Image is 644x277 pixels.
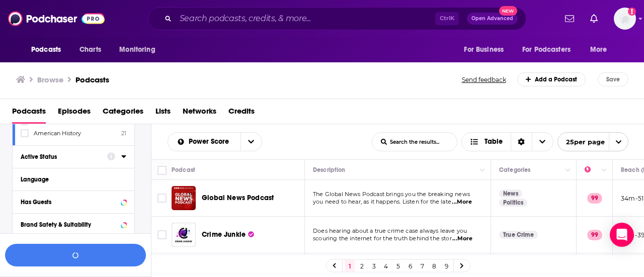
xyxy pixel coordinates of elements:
div: Has Guests [21,199,118,206]
a: 6 [405,260,415,272]
span: scouring the internet for the truth behind the stor [313,235,452,242]
a: Networks [183,103,216,124]
img: User Profile [614,8,636,30]
img: Crime Junkie [172,223,196,247]
a: Episodes [58,103,91,124]
button: Show profile menu [614,8,636,30]
span: Power Score [189,138,232,145]
button: open menu [457,40,516,59]
h3: Browse [37,75,63,84]
span: Charts [79,43,101,57]
button: Language [21,172,126,185]
a: 1 [345,260,355,272]
span: For Business [464,43,504,57]
a: 2 [357,260,367,272]
div: Open Intercom Messenger [610,223,634,247]
button: Column Actions [476,164,489,176]
a: 5 [393,260,403,272]
a: Credits [228,103,255,124]
a: Global News Podcast [202,193,274,203]
a: 3 [369,260,379,272]
span: Logged in as mdekoning [614,8,636,30]
span: Monitoring [119,43,155,57]
span: More [590,43,607,57]
span: Categories [103,103,143,124]
a: Podcasts [12,103,46,124]
input: Search podcasts, credits, & more... [176,11,435,27]
div: Search podcasts, credits, & more... [148,7,526,30]
button: open menu [112,40,168,59]
span: ...More [452,235,472,243]
a: Add a Podcast [517,72,586,86]
div: Active Status [21,153,101,160]
div: Description [313,164,345,176]
a: News [499,190,522,198]
span: Toggle select row [157,230,167,239]
button: Send feedback [459,75,509,84]
button: open menu [24,40,74,59]
span: Global News Podcast [202,194,274,202]
div: Sort Direction [511,133,532,151]
button: Active Status [21,150,107,162]
button: Open AdvancedNew [467,13,518,25]
span: Open Advanced [471,16,513,21]
a: 8 [429,260,439,272]
span: ...More [452,198,472,206]
button: open menu [583,40,620,59]
button: Brand Safety & Suitability [21,218,126,230]
a: 9 [441,260,451,272]
a: 7 [417,260,427,272]
a: 4 [381,260,391,272]
svg: Add a profile image [628,8,636,16]
span: you need to hear, as it happens. Listen for the late [313,198,451,205]
span: 25 per page [558,134,605,150]
img: Global News Podcast [172,186,196,210]
div: Podcast [172,164,195,176]
button: open menu [557,132,628,151]
div: Language [21,176,120,183]
button: open menu [516,40,585,59]
span: Ctrl K [435,12,459,25]
div: Categories [499,164,530,176]
span: Does hearing about a true crime case always leave you [313,227,467,234]
span: Podcasts [31,43,61,57]
button: Column Actions [562,164,574,176]
button: open menu [168,138,240,145]
a: Crime Junkie [202,230,254,240]
span: For Podcasters [522,43,571,57]
p: 99 [587,193,602,203]
p: 99 [587,230,602,240]
div: Power Score [585,164,599,176]
span: American History [34,130,81,137]
a: Charts [73,40,107,59]
span: Table [485,138,503,145]
span: Toggle select row [157,194,167,203]
div: Brand Safety & Suitability [21,221,118,228]
span: The Global News Podcast brings you the breaking news [313,191,470,198]
a: True Crime [499,231,538,239]
button: Has Guests [21,195,126,208]
a: Show notifications dropdown [561,10,578,27]
img: Podchaser - Follow, Share and Rate Podcasts [8,9,105,28]
a: Lists [155,103,171,124]
span: 21 [121,130,126,137]
a: Podcasts [75,75,109,84]
span: Crime Junkie [202,230,246,239]
a: Politics [499,199,527,207]
h2: Choose List sort [168,132,262,151]
button: open menu [240,133,262,151]
button: Column Actions [598,164,610,176]
button: Choose View [461,132,553,151]
span: New [499,6,517,16]
button: Save [598,72,628,86]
